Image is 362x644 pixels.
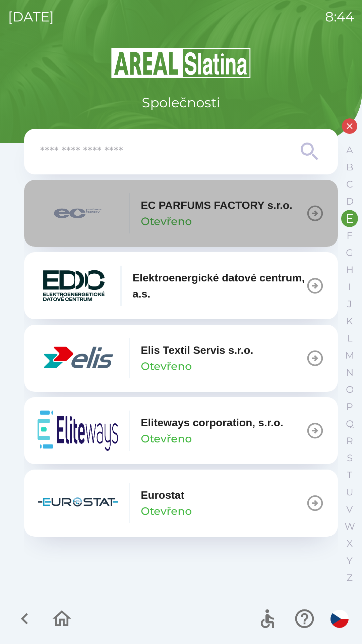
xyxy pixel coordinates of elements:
[24,470,338,537] button: EurostatOtevřeno
[345,350,354,361] p: M
[346,486,353,498] p: U
[341,364,358,381] button: N
[8,7,54,27] p: [DATE]
[141,342,253,358] p: Elis Textil Servis s.r.o.
[341,313,358,330] button: K
[341,210,358,227] button: E
[341,261,358,278] button: H
[346,213,354,224] p: E
[346,264,354,276] p: H
[38,338,118,378] img: d6e089ba-b3bf-4d0d-8b19-bc9c6ff21faa.png
[341,398,358,415] button: P
[341,501,358,518] button: V
[341,535,358,552] button: X
[141,197,292,213] p: EC PARFUMS FACTORY s.r.o.
[341,176,358,193] button: C
[38,483,118,523] img: 45bc38d1-bb57-4fa3-88e0-fab4987d9a19.png
[341,227,358,244] button: F
[141,213,192,229] p: Otevřeno
[24,325,338,392] button: Elis Textil Servis s.r.o.Otevřeno
[346,503,353,515] p: V
[345,521,355,532] p: W
[341,193,358,210] button: D
[141,431,192,447] p: Otevřeno
[341,552,358,569] button: Y
[346,435,353,447] p: R
[341,569,358,586] button: Z
[141,487,184,503] p: Eurostat
[341,278,358,296] button: I
[38,411,118,451] img: fb646cb0-fe6b-40c1-9c4b-3980639a5307.png
[141,358,192,374] p: Otevřeno
[141,415,283,431] p: Eliteways corporation, s.r.o.
[341,415,358,432] button: Q
[347,452,353,464] p: S
[347,332,352,344] p: L
[341,159,358,176] button: B
[346,247,353,259] p: G
[341,449,358,467] button: S
[341,244,358,261] button: G
[341,518,358,535] button: W
[341,381,358,398] button: O
[24,397,338,464] button: Eliteways corporation, s.r.o.Otevřeno
[346,384,354,395] p: O
[346,418,354,430] p: Q
[347,469,352,481] p: T
[24,180,338,247] button: EC PARFUMS FACTORY s.r.o.Otevřeno
[341,347,358,364] button: M
[346,178,353,190] p: C
[347,230,353,241] p: F
[141,503,192,519] p: Otevřeno
[346,144,353,156] p: A
[341,142,358,159] button: A
[24,252,338,319] button: Elektroenergické datové centrum, a.s.
[38,193,118,233] img: ff4fec9d-14e6-44f6-aa57-3d500f1b32e5.png
[330,610,349,628] img: cs flag
[132,270,306,302] p: Elektroenergické datové centrum, a.s.
[347,555,353,567] p: Y
[38,266,110,306] img: a15ec88a-ca8a-4a5a-ae8c-887e8aa56ea2.png
[341,467,358,484] button: T
[346,196,354,207] p: D
[346,367,354,378] p: N
[347,572,353,584] p: Z
[346,315,353,327] p: K
[341,484,358,501] button: U
[341,432,358,449] button: R
[348,281,351,293] p: I
[341,330,358,347] button: L
[142,93,220,113] p: Společnosti
[347,298,352,310] p: J
[341,296,358,313] button: J
[346,401,353,413] p: P
[24,47,338,79] img: Logo
[346,161,353,173] p: B
[325,7,354,27] p: 8:44
[347,538,353,549] p: X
